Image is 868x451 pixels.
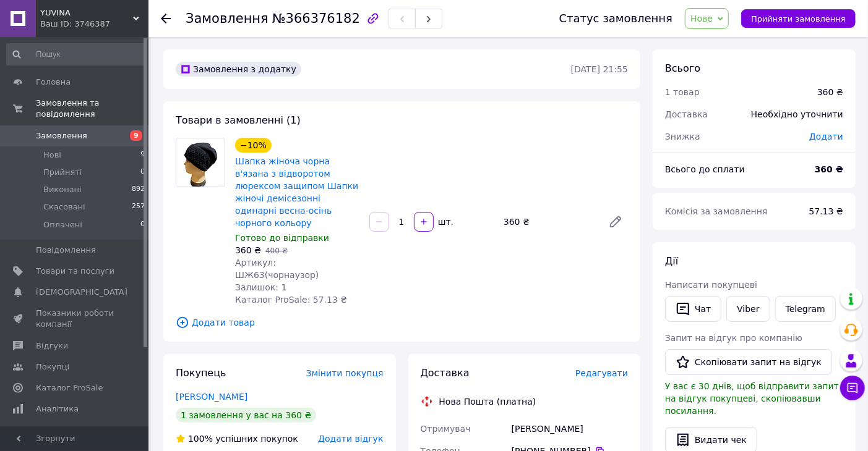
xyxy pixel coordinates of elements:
[36,266,114,277] span: Товари та послуги
[235,282,287,292] span: Залишок: 1
[176,432,298,445] div: успішних покупок
[140,219,145,230] span: 0
[36,130,87,141] span: Замовлення
[499,213,598,230] div: 360 ₴
[665,164,745,174] span: Всього до сплати
[235,245,261,255] span: 360 ₴
[665,280,757,290] span: Написати покупцеві
[188,434,213,444] span: 100%
[176,114,301,126] span: Товари в замовленні (1)
[665,132,700,141] span: Знижка
[665,62,700,74] span: Всього
[744,101,851,128] div: Необхідно уточнити
[775,296,836,322] a: Telegram
[176,367,226,379] span: Покупець
[690,14,713,23] span: Нове
[130,130,142,141] span: 9
[815,164,843,174] b: 360 ₴
[43,219,82,230] span: Оплачені
[665,206,768,216] span: Комісія за замовлення
[435,216,455,228] div: шт.
[36,245,96,256] span: Повідомлення
[36,361,69,373] span: Покупці
[509,418,630,440] div: [PERSON_NAME]
[665,333,802,343] span: Запит на відгук про компанію
[235,233,329,243] span: Готово до відправки
[40,7,133,19] span: YUVINA
[726,296,770,322] a: Viber
[36,340,68,352] span: Відгуки
[840,376,865,400] button: Чат з покупцем
[36,98,148,120] span: Замовлення та повідомлення
[421,367,470,379] span: Доставка
[571,64,628,74] time: [DATE] 21:55
[559,12,673,25] div: Статус замовлення
[176,62,301,77] div: Замовлення з додатку
[318,434,383,444] span: Додати відгук
[665,381,839,416] span: У вас є 30 днів, щоб відправити запит на відгук покупцеві, скопіювавши посилання.
[665,349,832,375] button: Скопіювати запит на відгук
[665,255,678,267] span: Дії
[43,184,82,195] span: Виконані
[272,11,360,26] span: №366376182
[140,150,145,161] span: 9
[6,43,146,65] input: Пошук
[36,403,79,415] span: Аналітика
[132,184,145,195] span: 892
[603,209,628,234] a: Редагувати
[36,382,103,394] span: Каталог ProSale
[235,258,319,280] span: Артикул: ШЖ63(чорнаузор)
[265,247,288,255] span: 400 ₴
[176,316,628,329] span: Додати товар
[741,9,856,28] button: Прийняти замовлення
[43,201,85,213] span: Скасовані
[665,109,708,119] span: Доставка
[161,12,171,25] div: Повернутися назад
[751,14,846,23] span: Прийняти замовлення
[140,167,145,178] span: 0
[36,424,114,447] span: Управління сайтом
[665,296,721,322] button: Чат
[809,132,843,141] span: Додати
[665,87,700,97] span: 1 товар
[186,11,269,26] span: Замовлення
[306,368,384,378] span: Змінити покупця
[235,156,358,228] a: Шапка жіноча чорна в'язана з відворотом люрексом защипом Шапки жіночі демісезонні одинарні весна-...
[176,408,316,423] div: 1 замовлення у вас на 360 ₴
[436,395,539,408] div: Нова Пошта (платна)
[40,19,148,30] div: Ваш ID: 3746387
[43,167,82,178] span: Прийняті
[36,308,114,330] span: Показники роботи компанії
[235,295,347,305] span: Каталог ProSale: 57.13 ₴
[575,368,628,378] span: Редагувати
[43,150,61,161] span: Нові
[132,201,145,213] span: 257
[421,424,471,434] span: Отримувач
[176,392,247,402] a: [PERSON_NAME]
[809,206,843,216] span: 57.13 ₴
[817,86,843,98] div: 360 ₴
[235,138,272,153] div: −10%
[36,287,127,298] span: [DEMOGRAPHIC_DATA]
[180,138,220,187] img: Шапка жіноча чорна в'язана з відворотом люрексом защипом Шапки жіночі демісезонні одинарні весна-...
[36,77,71,88] span: Головна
